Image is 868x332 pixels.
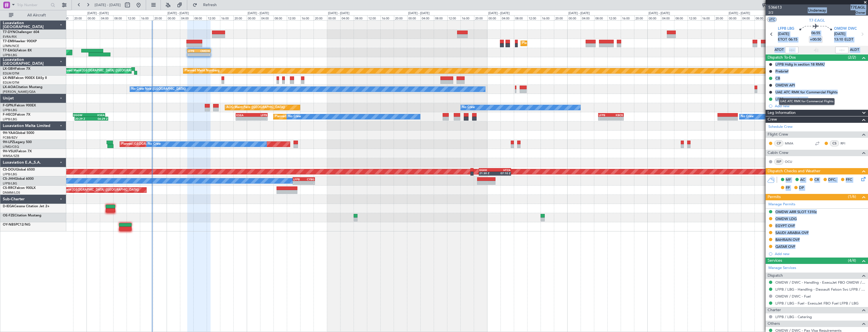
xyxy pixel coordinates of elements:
div: 16:00 [220,15,233,20]
span: CR [814,177,819,183]
div: 04:00 [661,15,674,20]
span: CS-DOU [3,168,16,171]
div: [DATE] - [DATE] [87,11,109,16]
span: Others [768,321,780,327]
div: 08:00 [594,15,608,20]
a: OMDW / DWC - Handling - ExecuJet FBO OMDW / DWC [775,280,865,285]
div: 16:00 [140,15,153,20]
div: - [599,117,611,120]
div: 00:00 [487,15,501,20]
div: QATAR OVF [775,244,795,249]
div: 16:00 [300,15,314,20]
span: OY-NBS [3,223,16,226]
a: EDLW/DTM [3,71,19,76]
div: KSEA [236,113,251,117]
span: T7-DYN [3,31,15,34]
span: 9H-YAA [3,131,15,135]
div: 12:00 [127,15,140,20]
div: 20:00 [314,15,327,20]
div: [DATE] - [DATE] [408,11,430,16]
span: 06:15 [788,37,797,43]
div: 00:00 [568,15,581,20]
div: CS [830,140,839,146]
div: LFPB [252,113,267,117]
div: LFPB [293,178,304,181]
input: Trip Number [17,1,49,9]
div: 12:00 [447,15,461,20]
span: LX-GBH [3,67,15,71]
a: LFPB/LBG [3,53,17,57]
div: 16:00 [701,15,714,20]
div: Underway [808,8,826,13]
div: 20:00 [73,15,87,20]
div: Planned Maint [GEOGRAPHIC_DATA] [522,39,575,48]
span: Charter [768,307,781,313]
input: --:-- [785,47,798,53]
div: 00:00 [167,15,180,20]
div: Planned Maint [GEOGRAPHIC_DATA] ([GEOGRAPHIC_DATA]) [51,186,139,194]
span: 2/2 [768,10,782,15]
div: 16:00 [381,15,394,20]
div: 16:00 [60,15,73,20]
div: 20:00 [714,15,728,20]
div: - [611,117,623,120]
div: 20:00 [634,15,648,20]
span: T7-EAGL [3,49,16,52]
div: Planned Maint [GEOGRAPHIC_DATA] ([GEOGRAPHIC_DATA]) [275,113,363,121]
div: 04:00 [341,15,354,20]
a: OE-FZECitation Mustang [3,214,41,217]
div: 20:00 [474,15,487,20]
div: LFPB [188,49,199,53]
div: 04:00 [421,15,434,20]
div: - [252,117,267,120]
span: 9H-LPZ [3,141,14,144]
a: EVRA/RIX [3,35,17,39]
span: ALDT [850,47,859,53]
a: LFMN/NCE [3,44,19,48]
div: LFPB [599,113,611,117]
div: 08:00 [514,15,527,20]
div: 16:00 [621,15,634,20]
div: No Crew [741,113,754,121]
a: Schedule Crew [768,124,793,130]
a: 9H-YAAGlobal 5000 [3,131,34,135]
span: DFC, [828,177,837,183]
span: T7EAGL [850,4,865,10]
div: 20:00 [233,15,247,20]
a: F-HECDFalcon 7X [3,113,30,116]
span: 9H-VSLK [3,150,16,153]
div: 08:00 [754,15,768,20]
div: 00:00 [407,15,421,20]
a: LFPB/LBG [3,172,17,176]
button: UTC [767,17,777,22]
span: [DATE] [778,31,789,37]
div: OMDW [199,49,210,53]
a: EDLW/DTM [3,81,19,85]
span: Owner [850,10,865,15]
button: All Aircraft [6,11,60,20]
div: HTZA [495,168,511,172]
a: Manage Services [768,265,796,271]
a: LFPB / LBG - Catering [775,314,812,319]
a: F-GPNJFalcon 900EX [3,104,36,107]
div: - [199,53,210,56]
span: ETOT [778,37,787,43]
span: AC [800,177,805,183]
span: Crew [768,116,777,123]
div: BAHRAIN OVF [775,237,800,242]
a: D-IEGACessna Citation Jet 2+ [3,205,50,208]
div: Add new [775,104,865,108]
span: T7-EMI [3,40,14,43]
div: Add new [775,251,865,256]
span: 13:10 [834,37,843,43]
a: CS-RRCFalcon 900LX [3,186,36,190]
div: 12:00 [688,15,701,20]
div: KSEA [89,113,105,117]
div: - [293,181,304,184]
div: OMDW LDG [775,216,797,221]
div: SAUDI ARABIA OVF [775,230,809,235]
span: 06:55 [811,31,820,36]
div: 07:10 Z [495,171,511,175]
span: Permits [768,194,781,200]
div: - [304,181,314,184]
